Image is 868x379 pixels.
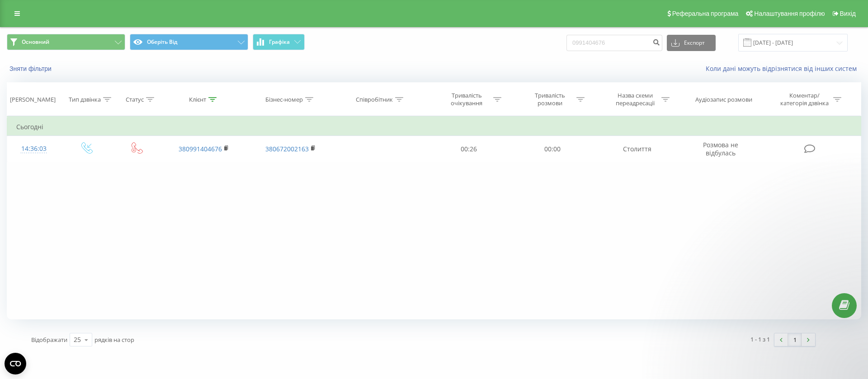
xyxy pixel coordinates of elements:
[616,91,655,107] font: Назва схеми переадресації
[31,336,67,344] font: Відображати
[684,39,705,47] font: Експорт
[840,10,856,17] font: Вихід
[9,65,52,72] font: Зняти фільтри
[461,145,477,153] font: 00:26
[265,95,303,103] font: Бізнес-номер
[5,353,26,374] button: Відкрити віджет CMP
[7,34,125,50] button: Основний
[535,91,565,107] font: Тривалість розмови
[356,95,393,103] font: Співробітник
[147,38,177,46] font: Оберіть Від
[703,140,738,157] font: Розмова не відбулась
[130,34,248,50] button: Оберіть Від
[451,91,482,107] font: Тривалість очікування
[754,10,825,17] font: Налаштування профілю
[16,122,43,131] font: Сьогодні
[667,35,716,51] button: Експорт
[21,144,47,153] font: 14:36:03
[189,95,206,103] font: Клієнт
[69,95,101,103] font: Тип дзвінка
[7,65,56,73] button: Зняти фільтри
[706,64,857,73] font: Коли дані можуть відрізнятися від інших систем
[253,34,305,50] button: Графіка
[179,145,222,153] a: 380991404676
[780,91,829,107] font: Коментар/категорія дзвінка
[265,145,309,153] a: 380672002163
[837,328,859,350] iframe: Живий чат у інтеркомі
[22,38,49,46] font: Основний
[10,95,56,103] font: [PERSON_NAME]
[74,335,81,344] font: 25
[566,35,662,51] input: Пошук за номером
[623,145,651,153] font: Столиття
[672,10,739,17] font: Реферальна програма
[544,145,561,153] font: 00:00
[695,95,752,103] font: Аудіозапис розмови
[126,95,144,103] font: Статус
[94,336,134,344] font: рядків на стор
[269,38,290,46] font: Графіка
[706,64,861,73] a: Коли дані можуть відрізнятися від інших систем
